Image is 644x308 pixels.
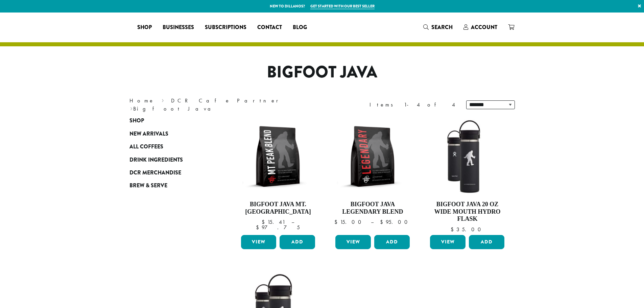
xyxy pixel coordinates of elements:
a: Drink Ingredients [129,153,211,166]
span: Brew & Serve [129,182,167,190]
img: BFJ_Legendary_12oz-300x300.png [334,118,411,195]
a: Bigfoot Java Mt. [GEOGRAPHIC_DATA] [239,118,317,232]
a: View [430,235,466,249]
a: Search [418,22,458,33]
span: DCR Merchandise [129,169,181,177]
nav: Breadcrumb [129,97,312,113]
a: Home [129,97,154,104]
span: – [371,218,374,226]
span: New Arrivals [129,130,168,138]
button: Add [469,235,504,249]
bdi: 97.75 [256,224,300,231]
span: Businesses [163,23,194,32]
h4: Bigfoot Java 20 oz Wide Mouth Hydro Flask [428,201,506,223]
a: New Arrivals [129,127,211,140]
h4: Bigfoot Java Legendary Blend [334,201,411,215]
span: $ [451,226,456,233]
a: View [335,235,371,249]
a: Bigfoot Java Legendary Blend [334,118,411,232]
h1: Bigfoot Java [124,63,520,82]
span: Subscriptions [205,23,246,32]
bdi: 95.00 [380,218,411,226]
span: $ [262,218,267,226]
bdi: 35.00 [451,226,484,233]
div: Items 1-4 of 4 [369,101,456,109]
a: Get started with our best seller [310,3,375,9]
span: › [162,94,164,105]
span: Blog [293,23,307,32]
button: Add [374,235,410,249]
a: DCR Merchandise [129,166,211,179]
span: Contact [257,23,282,32]
span: Shop [129,117,144,125]
span: $ [256,224,262,231]
a: View [241,235,277,249]
bdi: 15.00 [334,218,364,226]
img: LO2867-BFJ-Hydro-Flask-20oz-WM-wFlex-Sip-Lid-Black-300x300.jpg [428,118,506,195]
span: $ [380,218,386,226]
span: – [291,218,294,226]
span: › [130,102,133,113]
bdi: 15.41 [262,218,285,226]
button: Add [280,235,315,249]
a: All Coffees [129,140,211,153]
span: Drink Ingredients [129,156,183,164]
h4: Bigfoot Java Mt. [GEOGRAPHIC_DATA] [239,201,317,215]
span: All Coffees [129,143,163,151]
span: Account [471,23,497,31]
a: Bigfoot Java 20 oz Wide Mouth Hydro Flask $35.00 [428,118,506,232]
a: Brew & Serve [129,179,211,192]
img: BFJ_MtPeak_12oz-300x300.png [239,118,317,195]
span: Search [431,23,453,31]
a: DCR Cafe Partner [171,97,283,104]
a: Shop [129,114,211,127]
span: $ [334,218,340,226]
a: Shop [132,22,157,33]
span: Shop [137,23,152,32]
